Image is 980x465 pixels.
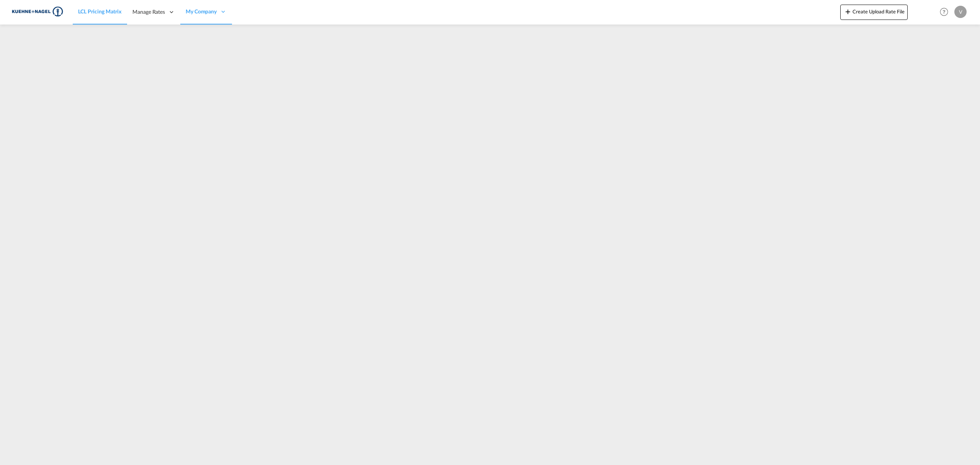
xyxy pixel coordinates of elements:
[11,3,63,21] img: 36441310f41511efafde313da40ec4a4.png
[938,5,954,19] div: Help
[132,8,165,16] span: Manage Rates
[840,5,908,20] button: icon-plus 400-fgCreate Upload Rate File
[954,6,967,18] div: V
[186,8,217,15] span: My Company
[78,8,122,15] span: LCL Pricing Matrix
[938,5,951,18] span: Help
[843,7,853,16] md-icon: icon-plus 400-fg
